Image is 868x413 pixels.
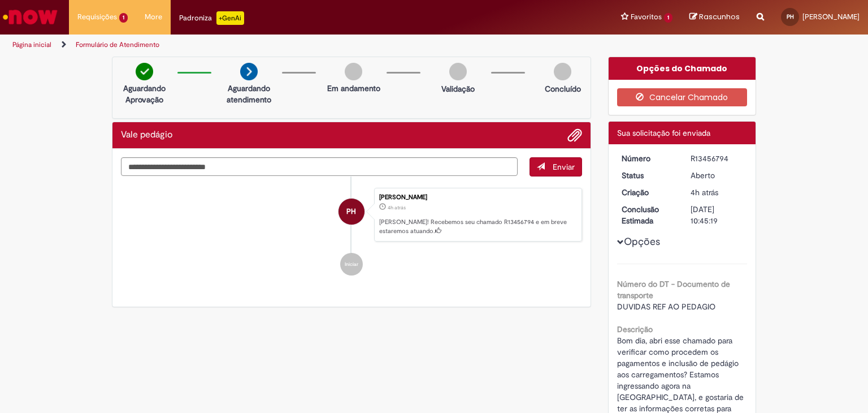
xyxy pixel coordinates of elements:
[545,83,581,94] p: Concluído
[631,11,662,23] span: Favoritos
[8,35,570,55] ul: Trilhas de página
[121,188,582,242] li: Patricia Heredia
[117,83,172,105] p: Aguardando Aprovação
[12,40,51,49] a: Página inicial
[121,177,582,287] ul: Histórico de tíquete
[346,198,356,225] span: PH
[567,128,582,143] button: Adicionar anexos
[613,170,683,181] dt: Status
[76,40,159,49] a: Formulário de Atendimento
[691,170,743,181] div: Aberto
[240,63,258,80] img: arrow-next.png
[222,83,276,105] p: Aguardando atendimento
[617,279,730,300] b: Número do DT - Documento de transporte
[787,13,794,20] span: PH
[530,157,582,177] button: Enviar
[441,83,475,94] p: Validação
[613,187,683,198] dt: Criação
[691,187,743,198] div: 28/08/2025 10:45:15
[691,187,718,197] time: 28/08/2025 10:45:15
[691,204,743,226] div: [DATE] 10:45:19
[617,324,653,334] b: Descrição
[691,187,718,197] span: 4h atrás
[691,153,743,164] div: R13456794
[617,88,748,106] button: Cancelar Chamado
[136,63,153,80] img: check-circle-green.png
[379,218,576,235] p: [PERSON_NAME]! Recebemos seu chamado R13456794 e em breve estaremos atuando.
[689,12,740,23] a: Rascunhos
[345,63,362,80] img: img-circle-grey.png
[699,11,740,22] span: Rascunhos
[664,13,672,23] span: 1
[338,199,364,225] div: Patricia Heredia
[388,204,406,211] span: 4h atrás
[121,130,172,140] h2: Vale pedágio Histórico de tíquete
[179,11,244,25] div: Padroniza
[617,302,715,312] span: DUVIDAS REF AO PEDAGIO
[553,162,575,172] span: Enviar
[609,57,756,80] div: Opções do Chamado
[379,194,576,201] div: [PERSON_NAME]
[121,157,518,177] textarea: Digite sua mensagem aqui...
[1,6,59,28] img: ServiceNow
[77,11,117,23] span: Requisições
[388,204,406,211] time: 28/08/2025 10:45:15
[119,13,128,23] span: 1
[327,83,380,94] p: Em andamento
[216,11,244,25] p: +GenAi
[613,204,683,226] dt: Conclusão Estimada
[802,12,860,21] span: [PERSON_NAME]
[554,63,571,80] img: img-circle-grey.png
[617,128,710,138] span: Sua solicitação foi enviada
[613,153,683,164] dt: Número
[145,11,162,23] span: More
[449,63,467,80] img: img-circle-grey.png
